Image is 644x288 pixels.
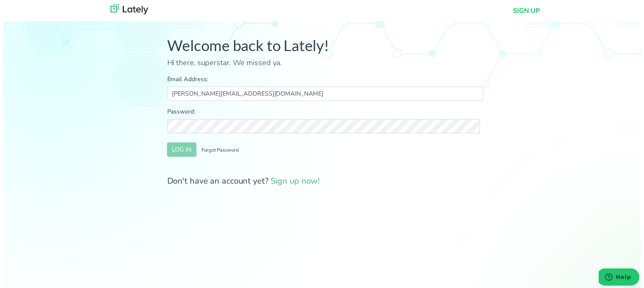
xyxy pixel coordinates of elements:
[165,177,320,189] span: Don't have an account yet?
[200,148,237,155] small: Forgot Password
[165,75,485,85] label: Email Address:
[165,108,485,117] label: Password:
[270,177,320,189] a: Sign up now!
[195,144,242,158] button: Forgot Password
[165,58,485,69] p: Hi there, superstar. We missed ya.
[108,4,146,14] img: lately_logo_nav.700ca2e7.jpg
[165,37,485,55] h1: Welcome back to Lately!
[515,6,543,16] a: SIGN UP
[165,144,195,158] button: LOG IN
